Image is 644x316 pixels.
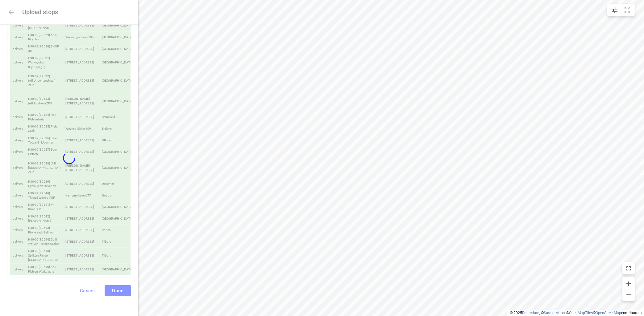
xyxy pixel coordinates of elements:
[596,311,621,315] a: OpenStreetMap
[609,4,621,16] button: Map settings
[607,4,635,16] div: small contained button group
[569,311,593,315] a: OpenMapTiles
[510,311,642,315] li: © 2025 , © , © © contributors
[522,311,539,315] a: Routetitan
[544,311,565,315] a: Stadia Maps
